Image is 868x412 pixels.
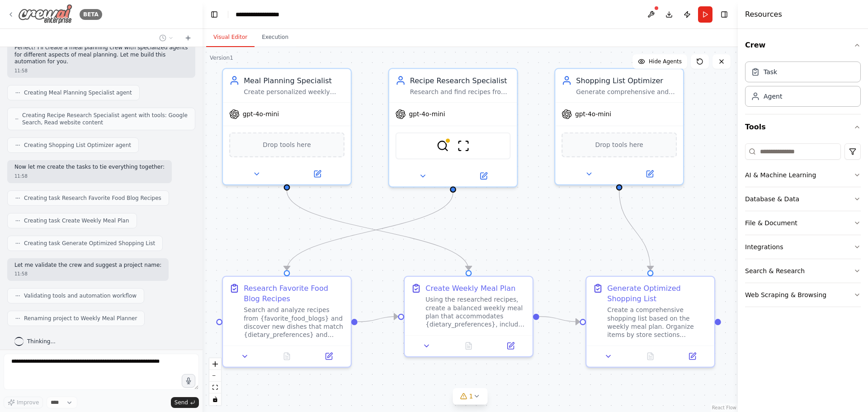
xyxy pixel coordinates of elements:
[675,350,710,363] button: Open in side panel
[175,399,188,406] span: Send
[745,114,861,140] button: Tools
[745,33,861,58] button: Crew
[243,110,279,118] span: gpt-4o-mini
[24,194,161,202] span: Creating task Research Favorite Food Blog Recipes
[614,190,656,270] g: Edge from 35f69351-cc59-414a-8c83-511a79c45991 to 4f1d8fb5-eae6-4d01-b175-a4c15bdf2d86
[493,340,528,352] button: Open in side panel
[244,88,344,96] div: Create personalized weekly meal plans based on {dietary_preferences}, {number_of_meals} meals per...
[14,173,165,180] div: 11:58
[255,28,296,47] button: Execution
[453,388,488,405] button: 1
[425,283,515,294] div: Create Weekly Meal Plan
[14,262,161,269] p: Let me validate the crew and suggest a project name:
[764,67,777,76] div: Task
[222,276,352,368] div: Research Favorite Food Blog RecipesSearch and analyze recipes from {favorite_food_blogs} and disc...
[745,58,861,114] div: Crew
[244,75,344,85] div: Meal Planning Specialist
[575,110,611,118] span: gpt-4o-mini
[24,315,137,322] span: Renaming project to Weekly Meal Planner
[14,164,165,171] p: Now let me create the tasks to tie everything together:
[14,67,188,74] div: 11:58
[745,187,861,211] button: Database & Data
[576,88,677,96] div: Generate comprehensive and organized shopping lists based on meal plans, optimize for {preferred_...
[607,283,708,304] div: Generate Optimized Shopping List
[244,306,344,339] div: Search and analyze recipes from {favorite_food_blogs} and discover new dishes that match {dietary...
[649,58,682,65] span: Hide Agents
[745,170,816,180] div: AI & Machine Learning
[425,295,526,329] div: Using the researched recipes, create a balanced weekly meal plan that accommodates {dietary_prefe...
[182,374,195,388] button: Click to speak your automation idea
[447,340,491,352] button: No output available
[576,75,677,85] div: Shopping List Optimizer
[24,217,129,224] span: Creating task Create Weekly Meal Plan
[409,110,445,118] span: gpt-4o-mini
[244,283,344,304] div: Research Favorite Food Blog Recipes
[745,259,861,283] button: Search & Research
[22,112,188,126] span: Creating Recipe Research Specialist agent with tools: Google Search, Read website content
[24,240,155,247] span: Creating task Generate Optimized Shopping List
[209,370,221,382] button: zoom out
[745,163,861,187] button: AI & Machine Learning
[14,44,188,66] p: Perfect! I'll create a meal planning crew with specialized agents for different aspects of meal p...
[171,397,199,408] button: Send
[404,276,533,357] div: Create Weekly Meal PlanUsing the researched recipes, create a balanced weekly meal plan that acco...
[209,358,221,405] div: React Flow controls
[236,10,296,19] nav: breadcrumb
[282,193,458,270] g: Edge from 6cd96e57-d114-488b-9ea1-f01f152bb973 to f76472c1-6081-41be-9f8b-0fa5846081ac
[181,33,195,43] button: Start a new chat
[745,194,799,204] div: Database & Data
[410,75,511,85] div: Recipe Research Specialist
[410,88,511,96] div: Research and find recipes from {favorite_food_blogs} and discover new dishes that match {dietary_...
[206,28,255,47] button: Visual Editor
[311,350,347,363] button: Open in side panel
[595,140,643,150] span: Drop tools here
[632,54,687,69] button: Hide Agents
[745,218,797,227] div: File & Document
[388,68,518,187] div: Recipe Research SpecialistResearch and find recipes from {favorite_food_blogs} and discover new d...
[24,89,132,96] span: Creating Meal Planning Specialist agent
[4,397,43,408] button: Improve
[745,242,783,251] div: Integrations
[265,350,309,363] button: No output available
[745,266,805,275] div: Search & Research
[358,311,398,327] g: Edge from f76472c1-6081-41be-9f8b-0fa5846081ac to df0134a2-e9cb-4667-b0fd-765fe0438136
[539,311,580,327] g: Edge from df0134a2-e9cb-4667-b0fd-765fe0438136 to 4f1d8fb5-eae6-4d01-b175-a4c15bdf2d86
[27,338,56,345] span: Thinking...
[209,382,221,393] button: fit view
[24,142,131,149] span: Creating Shopping List Optimizer agent
[209,358,221,370] button: zoom in
[14,270,161,277] div: 11:58
[745,9,782,20] h4: Resources
[436,140,449,152] img: SerplyWebSearchTool
[745,211,861,235] button: File & Document
[209,393,221,405] button: toggle interactivity
[156,33,177,43] button: Switch to previous chat
[745,140,861,314] div: Tools
[607,306,708,339] div: Create a comprehensive shopping list based on the weekly meal plan. Organize items by store secti...
[454,170,513,182] button: Open in side panel
[288,168,347,180] button: Open in side panel
[620,168,679,180] button: Open in side panel
[17,399,39,406] span: Improve
[745,290,826,299] div: Web Scraping & Browsing
[628,350,672,363] button: No output available
[282,190,474,270] g: Edge from 6343b005-90ff-418f-8f31-7add3de24deb to df0134a2-e9cb-4667-b0fd-765fe0438136
[263,140,311,150] span: Drop tools here
[210,54,233,62] div: Version 1
[24,292,137,299] span: Validating tools and automation workflow
[554,68,684,185] div: Shopping List OptimizerGenerate comprehensive and organized shopping lists based on meal plans, o...
[18,4,72,24] img: Logo
[745,235,861,259] button: Integrations
[585,276,715,368] div: Generate Optimized Shopping ListCreate a comprehensive shopping list based on the weekly meal pla...
[745,283,861,307] button: Web Scraping & Browsing
[208,8,221,21] button: Hide left sidebar
[712,405,736,410] a: React Flow attribution
[469,392,473,401] span: 1
[457,140,470,152] img: ScrapeWebsiteTool
[80,9,102,20] div: BETA
[222,68,352,185] div: Meal Planning SpecialistCreate personalized weekly meal plans based on {dietary_preferences}, {nu...
[718,8,731,21] button: Hide right sidebar
[764,92,782,101] div: Agent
